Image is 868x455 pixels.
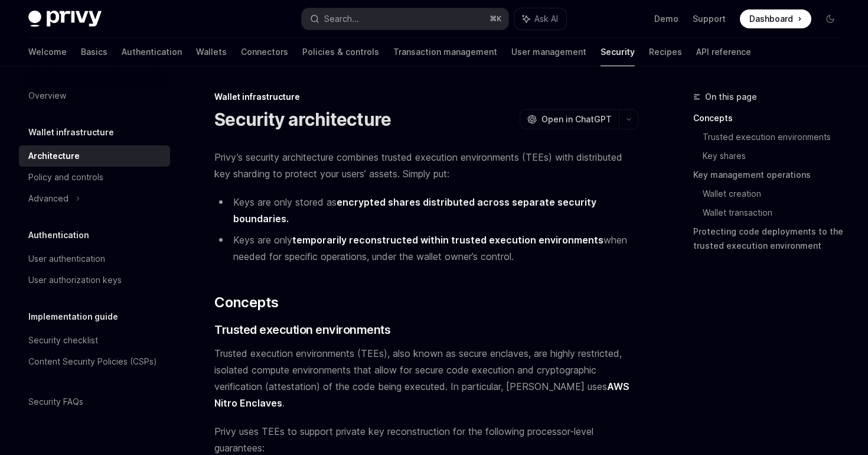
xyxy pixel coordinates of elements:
a: Trusted execution environments [703,128,849,147]
div: Policy and controls [28,170,103,184]
h5: Wallet infrastructure [28,125,114,139]
a: Dashboard [740,9,811,28]
a: Security FAQs [19,391,170,412]
a: Support [693,13,726,25]
a: Transaction management [393,38,497,66]
a: Basics [81,38,107,66]
div: Wallet infrastructure [214,91,639,103]
div: User authorization keys [28,273,122,287]
div: Overview [28,89,66,103]
h1: Security architecture [214,109,391,130]
a: User authorization keys [19,269,170,291]
div: Search... [324,12,359,26]
a: Overview [19,85,170,106]
a: Wallet transaction [703,203,849,222]
div: Security checklist [28,333,98,347]
a: Policy and controls [19,167,170,188]
div: User authentication [28,252,105,266]
a: User authentication [19,248,170,269]
a: API reference [696,38,751,66]
a: User management [511,38,586,66]
span: Privy’s security architecture combines trusted execution environments (TEEs) with distributed key... [214,149,639,182]
a: Authentication [122,38,182,66]
li: Keys are only when needed for specific operations, under the wallet owner’s control. [214,232,639,265]
h5: Authentication [28,228,89,242]
a: Protecting code deployments to the trusted execution environment [693,222,849,255]
a: Recipes [649,38,682,66]
h5: Implementation guide [28,310,118,324]
span: Trusted execution environments (TEEs), also known as secure enclaves, are highly restricted, isol... [214,345,639,411]
button: Search...⌘K [302,8,508,30]
a: Security checklist [19,330,170,351]
a: Security [601,38,635,66]
a: Key shares [703,147,849,165]
span: Trusted execution environments [214,321,390,338]
button: Open in ChatGPT [520,109,619,129]
a: Wallets [196,38,227,66]
img: dark logo [28,11,102,27]
a: Policies & controls [302,38,379,66]
a: Welcome [28,38,67,66]
a: Concepts [693,109,849,128]
span: Ask AI [534,13,558,25]
a: Content Security Policies (CSPs) [19,351,170,372]
span: Concepts [214,293,278,312]
a: Key management operations [693,165,849,184]
a: Demo [654,13,678,25]
strong: encrypted shares distributed across separate security boundaries. [233,196,596,225]
li: Keys are only stored as [214,194,639,227]
a: Connectors [241,38,288,66]
strong: temporarily reconstructed within trusted execution environments [292,234,603,246]
div: Advanced [28,191,68,206]
span: On this page [705,90,757,104]
span: Open in ChatGPT [541,113,612,125]
div: Content Security Policies (CSPs) [28,355,157,369]
span: ⌘ K [490,14,501,24]
button: Toggle dark mode [821,9,840,28]
button: Ask AI [514,8,566,30]
a: Architecture [19,145,170,167]
a: Wallet creation [703,184,849,203]
div: Security FAQs [28,395,83,409]
div: Architecture [28,149,80,163]
span: Dashboard [749,13,793,25]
